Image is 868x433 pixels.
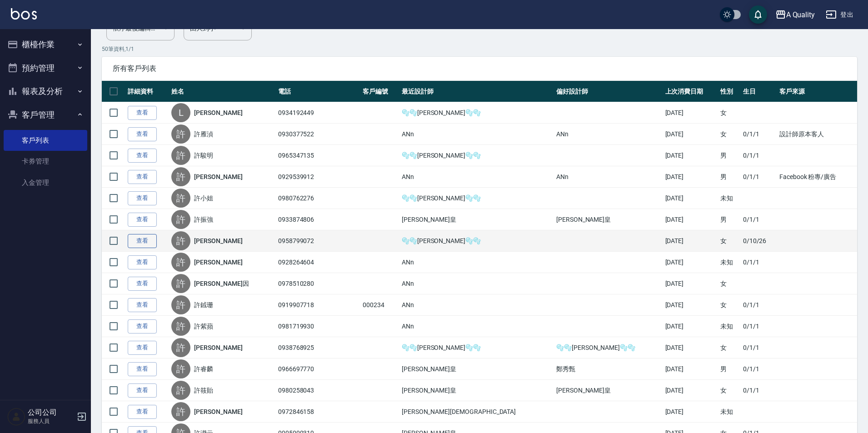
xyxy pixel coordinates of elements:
span: 所有客戶列表 [113,64,846,73]
a: 查看 [128,319,157,333]
td: 0980762276 [276,188,360,209]
th: 最近設計師 [399,81,554,102]
img: Logo [11,8,37,20]
td: [DATE] [663,102,718,124]
td: [DATE] [663,380,718,401]
a: 許睿麟 [194,364,213,373]
a: [PERSON_NAME] [194,236,242,245]
td: ANn [399,252,554,273]
td: 男 [718,166,740,188]
div: A Quality [786,9,815,20]
td: [DATE] [663,252,718,273]
td: [DATE] [663,401,718,423]
td: 0934192449 [276,102,360,124]
td: 女 [718,124,740,145]
div: 許 [171,189,190,208]
td: ANn [399,124,554,145]
td: 0972846158 [276,401,360,423]
a: [PERSON_NAME]因 [194,279,249,288]
a: 查看 [128,149,157,163]
p: 50 筆資料, 1 / 1 [102,45,857,53]
td: [DATE] [663,294,718,316]
a: 查看 [128,298,157,312]
button: 登出 [822,6,857,23]
a: 查看 [128,277,157,291]
td: [PERSON_NAME]皇 [554,209,663,230]
td: 0/10/26 [741,230,777,252]
div: 許 [171,146,190,165]
td: 0928264604 [276,252,360,273]
td: ANn [399,166,554,188]
a: 查看 [128,341,157,355]
th: 電話 [276,81,360,102]
button: 櫃檯作業 [4,33,87,56]
th: 偏好設計師 [554,81,663,102]
td: 0/1/1 [741,337,777,358]
td: 0965347135 [276,145,360,166]
a: 查看 [128,106,157,120]
td: Facebook 粉專/廣告 [777,166,857,188]
td: 0978510280 [276,273,360,294]
td: [PERSON_NAME]皇 [399,209,554,230]
td: 0/1/1 [741,380,777,401]
td: 0958799072 [276,230,360,252]
td: 0/1/1 [741,166,777,188]
td: 0919907718 [276,294,360,316]
td: 女 [718,294,740,316]
div: 許 [171,317,190,336]
td: [DATE] [663,188,718,209]
td: 0/1/1 [741,316,777,337]
td: [DATE] [663,358,718,380]
button: 客戶管理 [4,103,87,127]
td: 🫧🫧[PERSON_NAME]🫧🫧 [399,337,554,358]
a: 卡券管理 [4,151,87,172]
td: [PERSON_NAME]皇 [399,358,554,380]
a: 入金管理 [4,172,87,193]
td: ANn [399,294,554,316]
a: [PERSON_NAME] [194,407,242,416]
a: 查看 [128,191,157,205]
h5: 公司公司 [28,408,74,417]
div: 許 [171,253,190,272]
td: 未知 [718,316,740,337]
td: [PERSON_NAME][DEMOGRAPHIC_DATA] [399,401,554,423]
td: 女 [718,230,740,252]
td: 0966697770 [276,358,360,380]
a: 許振強 [194,215,213,224]
td: 男 [718,145,740,166]
td: 女 [718,337,740,358]
td: [DATE] [663,230,718,252]
a: 查看 [128,234,157,248]
td: 女 [718,102,740,124]
td: 🫧🫧[PERSON_NAME]🫧🫧 [399,145,554,166]
td: 0981719930 [276,316,360,337]
a: 許紫蘋 [194,322,213,331]
div: 許 [171,167,190,186]
a: [PERSON_NAME] [194,343,242,352]
a: 許筱貽 [194,386,213,395]
td: [PERSON_NAME]皇 [399,380,554,401]
td: 0/1/1 [741,145,777,166]
a: [PERSON_NAME] [194,172,242,181]
button: 預約管理 [4,56,87,80]
div: 許 [171,338,190,357]
button: save [749,5,767,24]
a: 查看 [128,213,157,227]
th: 生日 [741,81,777,102]
td: 0980258043 [276,380,360,401]
td: [DATE] [663,124,718,145]
td: 0/1/1 [741,294,777,316]
div: 許 [171,210,190,229]
td: 0938768925 [276,337,360,358]
th: 姓名 [169,81,276,102]
td: 🫧🫧[PERSON_NAME]🫧🫧 [399,230,554,252]
div: 許 [171,124,190,144]
th: 詳細資料 [125,81,169,102]
a: [PERSON_NAME] [194,258,242,267]
div: 許 [171,359,190,378]
a: 許小姐 [194,194,213,203]
td: [DATE] [663,316,718,337]
a: 查看 [128,255,157,269]
a: 許駿明 [194,151,213,160]
a: 查看 [128,127,157,141]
